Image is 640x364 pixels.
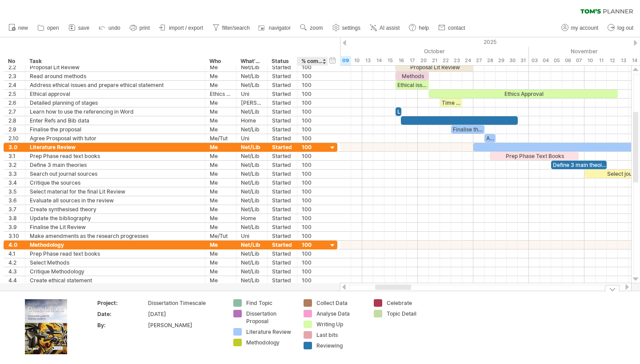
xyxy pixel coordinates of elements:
div: Started [272,107,292,116]
div: 2.5 [8,90,20,98]
div: Tuesday, 21 October 2025 [429,56,440,65]
div: Wednesday, 22 October 2025 [440,56,451,65]
div: Wednesday, 15 October 2025 [384,56,396,65]
div: Proposal Lit Review [30,63,200,71]
div: 2.4 [8,81,20,89]
div: Prep Phase Text Books [490,152,579,160]
a: log out [605,22,636,34]
div: Literature Review [246,328,295,336]
div: Thursday, 23 October 2025 [451,56,462,65]
div: Net/Lib [241,205,263,214]
div: 2.6 [8,99,20,107]
div: Home [241,116,263,125]
div: 100 [302,241,323,249]
div: [DATE] [148,310,223,318]
div: No [8,57,20,66]
div: Me [210,258,232,267]
div: Analyse Data [316,310,365,317]
div: Who [209,57,231,66]
div: 100 [302,125,323,134]
div: 3.10 [8,232,20,240]
div: 3.2 [8,161,20,169]
div: Wednesday, 29 October 2025 [496,56,507,65]
div: Monday, 10 November 2025 [584,56,596,65]
span: new [18,25,28,31]
div: Home [241,214,263,222]
div: Started [272,90,292,98]
div: Project: [97,299,146,307]
div: Dissertation Timescale [148,299,223,307]
div: October 2025 [273,47,529,56]
div: 100 [302,134,323,142]
div: Started [272,178,292,187]
div: Define 3 main theoires [551,161,607,169]
a: settings [330,22,363,34]
div: Read around methods [30,72,200,80]
div: Net/Lib [241,178,263,187]
div: Me [210,107,232,116]
div: 100 [302,249,323,258]
div: Detailed planning of stages [30,99,200,107]
div: Me [210,161,232,169]
div: Writing Up [316,320,365,328]
div: Ethical approval [30,90,200,98]
div: Dissertation Proposal [246,310,295,325]
div: Critique the sources [30,178,200,187]
div: Wednesday, 12 November 2025 [607,56,618,65]
div: Create synthesised theory [30,205,200,214]
div: Net/Lib [241,276,263,285]
div: Agree Prosposal with tutor [30,134,200,142]
div: Enter Refs and Bib data [30,116,200,125]
span: help [419,25,429,31]
a: AI assist [368,22,402,34]
div: Search out journal sources [30,170,200,178]
div: Me [210,249,232,258]
div: 2.3 [8,72,20,80]
span: AI assist [380,25,400,31]
div: Started [272,125,292,134]
a: import / export [157,22,206,34]
span: import / export [169,25,203,31]
div: 3.9 [8,223,20,231]
div: What's needed [240,57,262,66]
div: Net/Lib [241,267,263,276]
div: 100 [302,196,323,205]
div: Monday, 3 November 2025 [529,56,540,65]
div: Net/Lib [241,249,263,258]
div: Critique Methodology [30,267,200,276]
div: 2.8 [8,116,20,125]
div: Me [210,63,232,71]
div: Started [272,143,292,151]
div: 4.3 [8,267,20,276]
div: Friday, 10 October 2025 [351,56,362,65]
span: open [47,25,59,31]
span: print [140,25,150,31]
div: Me [210,81,232,89]
div: Uni [241,90,263,98]
div: 2.9 [8,125,20,134]
div: Started [272,116,292,125]
div: Me [210,223,232,231]
div: 100 [302,214,323,222]
div: Tuesday, 4 November 2025 [540,56,551,65]
div: Started [272,134,292,142]
div: Time planning using [PERSON_NAME]'s Planner [440,99,462,107]
div: Me [210,170,232,178]
div: Last bits [316,331,365,339]
div: 3.5 [8,187,20,196]
a: print [128,22,152,34]
div: Thursday, 9 October 2025 [340,56,351,65]
span: navigator [269,25,291,31]
div: 2.10 [8,134,20,142]
div: 100 [302,223,323,231]
div: Finalise the Proposal [451,125,484,134]
a: navigator [257,22,293,34]
div: Started [272,232,292,240]
a: my account [559,22,601,34]
a: new [6,22,31,34]
div: Address ethical issues and prepare ethical statement [30,81,200,89]
div: Create ethical statement [30,276,200,285]
div: Find Topic [246,299,295,307]
div: 100 [302,152,323,160]
div: Topic Detail [387,310,435,317]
